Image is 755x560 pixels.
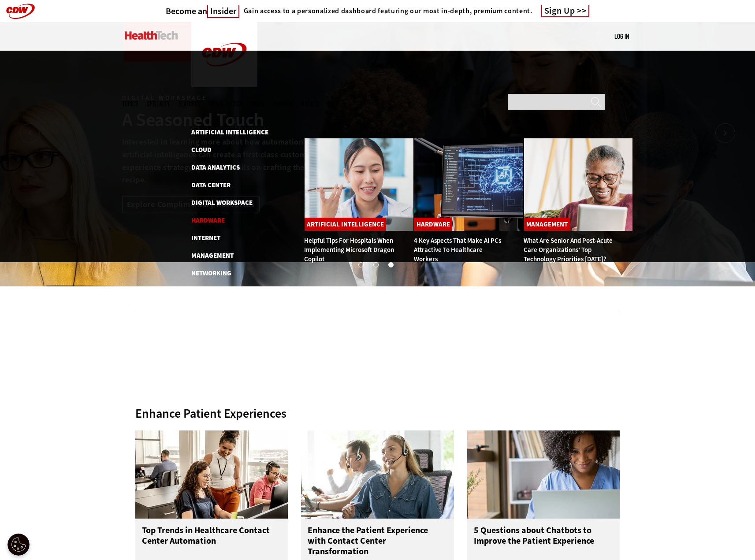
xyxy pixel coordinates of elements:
[614,32,629,41] div: User menu
[191,251,234,260] a: Management
[135,406,620,421] div: Enhance Patient Experiences
[191,22,257,87] img: Home
[191,128,268,137] a: Artificial Intelligence
[541,5,590,17] a: Sign Up
[7,534,30,556] button: Open Preferences
[191,181,231,189] a: Data Center
[524,138,633,231] img: Older person using tablet
[304,236,394,263] a: Helpful Tips for Hospitals When Implementing Microsoft Dragon Copilot
[467,430,620,519] img: clinician on laptop
[191,322,223,330] a: Software
[135,430,288,519] img: People working in an office
[191,286,265,295] a: Patient-Centered Care
[7,534,30,556] div: Cookie Settings
[305,218,386,231] a: Artificial Intelligence
[166,6,239,17] a: Become anInsider
[191,304,220,313] a: Security
[239,7,532,15] a: Gain access to a personalized dashboard featuring our most in-depth, premium content.
[191,234,220,242] a: Internet
[125,31,178,40] img: Home
[191,198,253,207] a: Digital Workspace
[414,138,524,231] img: Desktop monitor with brain AI concept
[217,326,538,366] iframe: advertisement
[191,163,240,172] a: Data Analytics
[301,430,454,519] img: Woman uses headset in call center
[191,269,231,278] a: Networking
[614,32,629,40] a: Log in
[414,218,452,231] a: Hardware
[207,5,239,18] span: Insider
[191,216,225,225] a: Hardware
[524,236,613,263] a: What Are Senior and Post-Acute Care Organizations’ Top Technology Priorities [DATE]?
[414,236,501,263] a: 4 Key Aspects That Make AI PCs Attractive to Healthcare Workers
[524,218,570,231] a: Management
[304,138,414,231] img: Doctor using phone to dictate to tablet
[166,6,239,17] h3: Become an
[244,7,532,15] h4: Gain access to a personalized dashboard featuring our most in-depth, premium content.
[191,145,212,154] a: Cloud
